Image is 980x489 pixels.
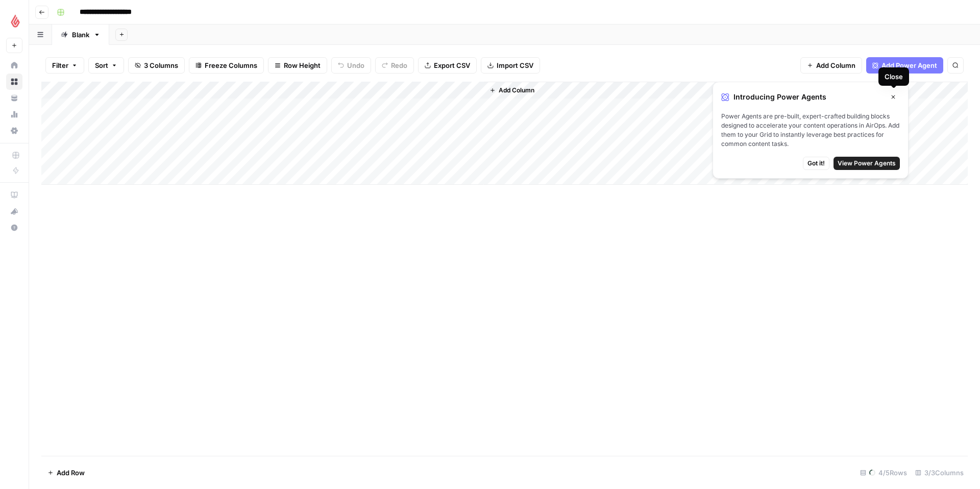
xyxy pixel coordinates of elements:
[807,159,825,168] span: Got it!
[485,84,538,97] button: Add Column
[189,57,264,74] button: Freeze Columns
[418,57,477,74] button: Export CSV
[6,106,22,123] a: Usage
[6,12,24,30] img: Lightspeed Logo
[6,57,22,74] a: Home
[128,57,185,74] button: 3 Columns
[881,60,937,70] span: Add Power Agent
[95,60,108,70] span: Sort
[6,123,22,139] a: Settings
[347,60,364,70] span: Undo
[481,57,540,74] button: Import CSV
[41,464,91,481] button: Add Row
[885,71,903,82] div: Close
[391,60,407,70] span: Redo
[834,157,900,170] button: View Power Agents
[7,204,22,219] div: What's new?
[88,57,124,74] button: Sort
[800,57,862,74] button: Add Column
[721,90,900,104] div: Introducing Power Agents
[57,468,85,478] span: Add Row
[45,57,84,74] button: Filter
[838,159,896,168] span: View Power Agents
[866,57,943,74] button: Add Power Agent
[856,464,911,481] div: 4 /5 Rows
[375,57,414,74] button: Redo
[6,203,22,219] button: What's new?
[205,60,257,70] span: Freeze Columns
[6,74,22,90] a: Browse
[816,60,855,70] span: Add Column
[6,219,22,236] button: Help + Support
[497,60,533,70] span: Import CSV
[331,57,371,74] button: Undo
[144,60,178,70] span: 3 Columns
[72,30,89,40] div: Blank
[52,60,68,70] span: Filter
[803,157,829,170] button: Got it!
[52,25,109,45] a: Blank
[911,464,968,481] div: 3/3 Columns
[6,187,22,203] a: AirOps Academy
[721,112,900,149] span: Power Agents are pre-built, expert-crafted building blocks designed to accelerate your content op...
[434,60,470,70] span: Export CSV
[6,90,22,106] a: Your Data
[268,57,327,74] button: Row Height
[6,8,22,34] button: Workspace: Lightspeed
[284,60,321,70] span: Row Height
[499,86,534,95] span: Add Column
